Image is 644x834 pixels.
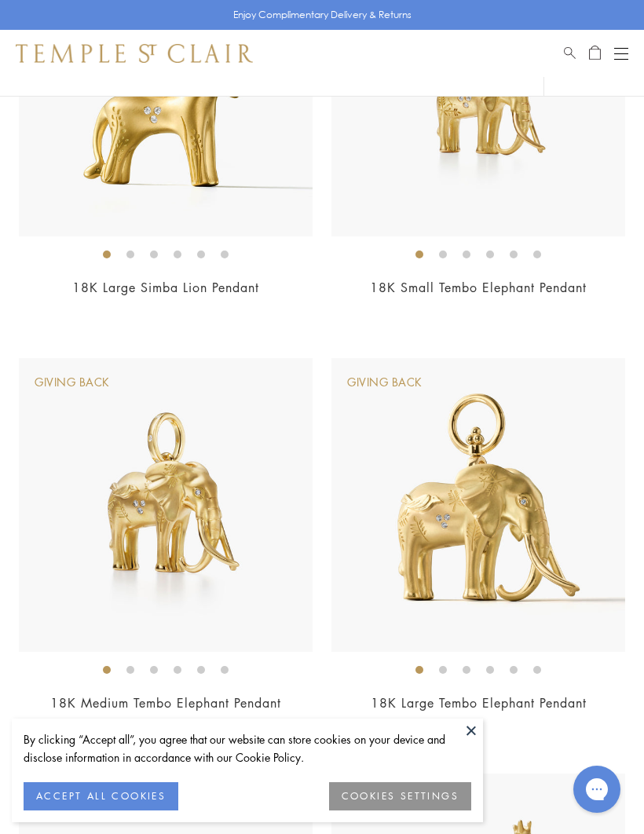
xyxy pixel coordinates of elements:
a: 18K Medium Tembo Elephant Pendant [50,694,281,711]
img: P31856-ELESM [331,358,625,652]
img: Temple St. Clair [16,44,253,63]
a: 18K Small Tembo Elephant Pendant [370,279,587,296]
img: P31856-ELESM [19,358,313,652]
div: Giving Back [347,374,423,391]
div: Giving Back [35,374,110,391]
a: Open Shopping Bag [589,44,601,63]
a: 18K Large Tembo Elephant Pendant [371,694,587,711]
a: Search [564,44,576,63]
button: ACCEPT ALL COOKIES [24,782,178,810]
a: 18K Large Simba Lion Pendant [72,279,259,296]
p: Enjoy Complimentary Delivery & Returns [233,7,412,23]
button: COOKIES SETTINGS [329,782,471,810]
button: Open navigation [614,44,628,63]
div: By clicking “Accept all”, you agree that our website can store cookies on your device and disclos... [24,730,471,766]
iframe: Gorgias live chat messenger [565,760,628,818]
